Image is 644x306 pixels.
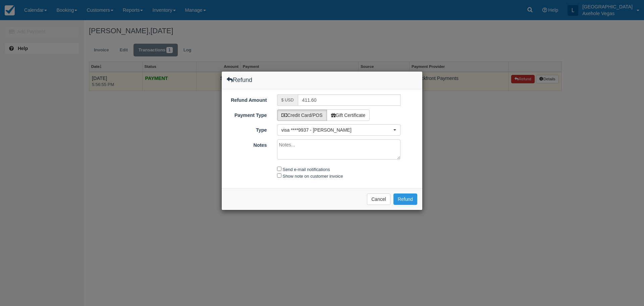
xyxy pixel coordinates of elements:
label: Notes [222,139,272,149]
label: Payment Type [222,110,272,119]
label: Type [222,124,272,134]
button: Refund [393,193,417,205]
label: Show note on customer invoice [283,174,343,179]
button: visa ****9937 - [PERSON_NAME] [277,124,401,136]
button: Cancel [367,193,390,205]
h4: Refund [227,77,252,83]
label: Send e-mail notifications [283,167,330,172]
label: Gift Certificate [327,110,370,121]
label: Credit Card/POS [277,110,327,121]
small: $ USD [281,98,294,102]
input: Valid number required. [298,94,401,106]
span: visa ****9937 - [PERSON_NAME] [281,127,392,133]
label: Refund Amount [222,94,272,104]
